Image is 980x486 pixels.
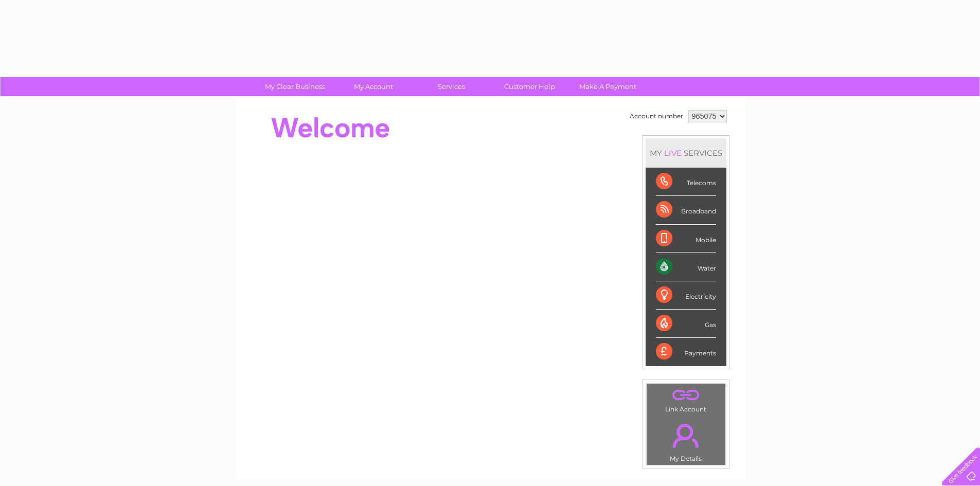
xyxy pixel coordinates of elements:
[656,281,716,310] div: Electricity
[487,77,572,96] a: Customer Help
[565,77,650,96] a: Make A Payment
[656,253,716,281] div: Water
[656,338,716,366] div: Payments
[656,196,716,224] div: Broadband
[649,418,723,454] a: .
[627,107,686,125] td: Account number
[656,310,716,338] div: Gas
[646,415,726,465] td: My Details
[656,168,716,196] div: Telecoms
[646,138,726,168] div: MY SERVICES
[646,383,726,416] td: Link Account
[649,386,723,404] a: .
[662,148,684,158] div: LIVE
[253,77,337,96] a: My Clear Business
[331,77,416,96] a: My Account
[409,77,494,96] a: Services
[656,225,716,253] div: Mobile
